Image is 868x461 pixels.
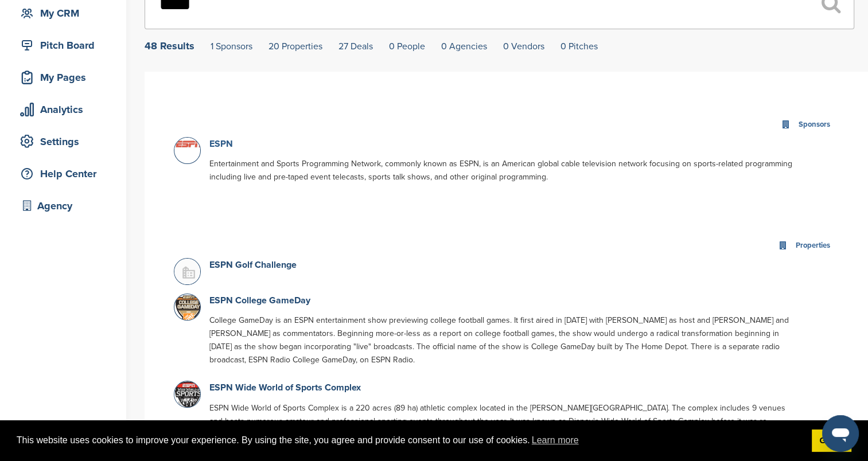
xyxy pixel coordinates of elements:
[209,295,310,306] a: ESPN College GameDay
[209,138,233,150] a: ESPN
[17,35,115,56] div: Pitch Board
[268,41,322,52] a: 20 Properties
[17,99,115,120] div: Analytics
[209,259,297,271] a: ESPN Golf Challenge
[174,259,203,287] img: Buildingmissing
[17,67,115,88] div: My Pages
[503,41,544,52] a: 0 Vendors
[560,41,598,52] a: 0 Pitches
[389,41,425,52] a: 0 People
[17,163,115,184] div: Help Center
[812,429,851,452] a: dismiss cookie message
[822,415,859,452] iframe: Button to launch messaging window
[209,382,361,393] a: ESPN Wide World of Sports Complex
[174,381,203,409] img: Data?1415811739
[174,294,203,327] img: Open uri20141112 64162 s2y6n4?1415807455
[11,128,115,155] a: Settings
[441,41,487,52] a: 0 Agencies
[174,138,203,149] img: Screen shot 2016 05 05 at 12.09.31 pm
[11,161,115,187] a: Help Center
[17,131,115,152] div: Settings
[11,193,115,219] a: Agency
[11,32,115,58] a: Pitch Board
[17,196,115,216] div: Agency
[11,96,115,123] a: Analytics
[211,41,252,52] a: 1 Sponsors
[793,239,833,252] div: Properties
[209,314,796,366] p: College GameDay is an ESPN entertainment show previewing college football games. It first aired i...
[530,432,581,449] a: learn more about cookies
[17,3,115,24] div: My CRM
[145,41,194,51] div: 48 Results
[796,118,833,131] div: Sponsors
[209,401,796,441] p: ESPN Wide World of Sports Complex is a 220 acres (89 ha) athletic complex located in the [PERSON_...
[17,432,803,449] span: This website uses cookies to improve your experience. By using the site, you agree and provide co...
[11,64,115,91] a: My Pages
[209,157,796,183] p: Entertainment and Sports Programming Network, commonly known as ESPN, is an American global cable...
[338,41,373,52] a: 27 Deals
